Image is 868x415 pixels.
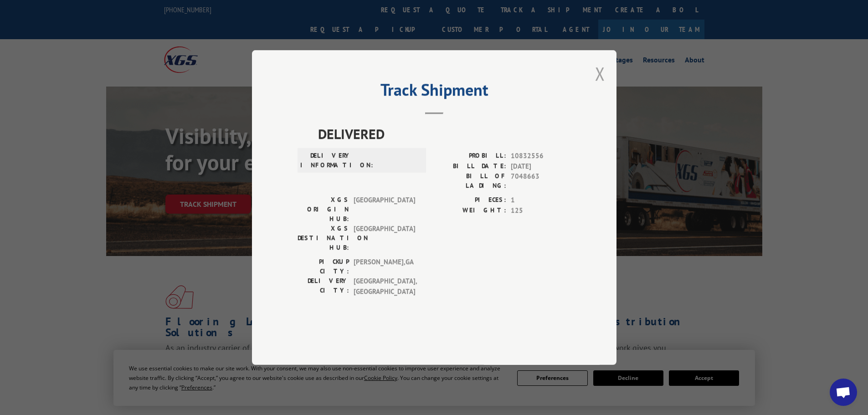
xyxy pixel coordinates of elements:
label: PROBILL: [434,151,506,161]
span: 7048663 [511,171,571,190]
span: [GEOGRAPHIC_DATA] [354,195,415,224]
span: [DATE] [511,161,571,172]
label: BILL OF LADING: [434,171,506,190]
label: XGS ORIGIN HUB: [298,195,349,224]
span: [PERSON_NAME] , GA [354,257,415,276]
span: 1 [511,195,571,205]
label: WEIGHT: [434,205,506,216]
h2: Track Shipment [298,83,571,101]
span: [GEOGRAPHIC_DATA] [354,224,415,252]
button: Close modal [595,61,605,86]
span: 125 [511,205,571,216]
label: PIECES: [434,195,506,205]
label: XGS DESTINATION HUB: [298,224,349,252]
span: 10832556 [511,151,571,161]
span: DELIVERED [318,123,571,144]
label: DELIVERY INFORMATION: [300,151,352,170]
label: BILL DATE: [434,161,506,172]
span: [GEOGRAPHIC_DATA] , [GEOGRAPHIC_DATA] [354,276,415,297]
div: Open chat [830,379,857,406]
label: PICKUP CITY: [298,257,349,276]
label: DELIVERY CITY: [298,276,349,297]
